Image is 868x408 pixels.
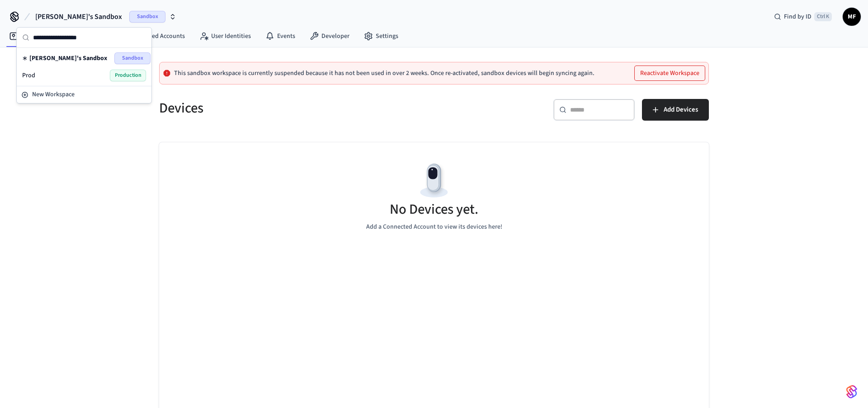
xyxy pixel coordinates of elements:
button: MF [843,8,861,26]
div: Suggestions [17,48,151,86]
a: Events [258,28,302,44]
button: New Workspace [18,87,151,102]
span: Production [110,70,146,81]
a: Developer [302,28,357,44]
img: SeamLogoGradient.69752ec5.svg [846,385,857,399]
span: Ctrl K [814,12,832,21]
span: Add Devices [664,104,698,116]
span: [PERSON_NAME]'s Sandbox [35,11,122,22]
p: This sandbox workspace is currently suspended because it has not been used in over 2 weeks. Once ... [174,70,594,77]
button: Add Devices [642,99,709,121]
h5: No Devices yet. [390,200,478,219]
img: Devices Empty State [414,160,454,201]
span: Find by ID [784,12,811,21]
span: Prod [22,71,35,80]
span: Sandbox [114,52,151,64]
button: Reactivate Workspace [635,66,705,80]
p: Add a Connected Account to view its devices here! [366,222,502,232]
span: Sandbox [129,11,165,23]
div: Find by IDCtrl K [767,9,839,25]
span: New Workspace [32,90,75,99]
span: [PERSON_NAME]'s Sandbox [29,54,107,63]
h5: Devices [159,99,429,117]
span: MF [844,9,860,25]
a: Devices [2,28,49,44]
a: Settings [357,28,406,44]
a: User Identities [192,28,258,44]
